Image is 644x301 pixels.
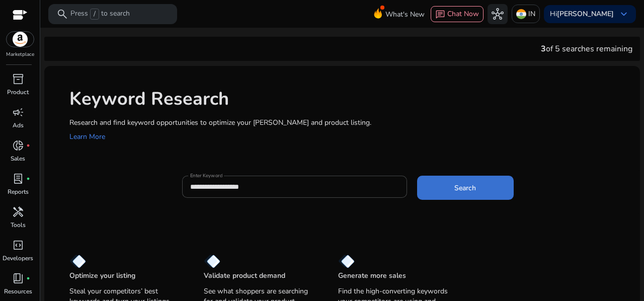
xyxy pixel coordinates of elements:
[69,132,105,141] a: Learn More
[488,4,508,24] button: hub
[435,10,445,20] span: chat
[26,143,30,147] span: fiber_manual_record
[12,139,24,152] span: donut_small
[56,8,68,20] span: search
[3,254,33,263] p: Developers
[12,206,24,218] span: handyman
[12,239,24,251] span: code_blocks
[557,9,614,19] b: [PERSON_NAME]
[454,183,476,193] span: Search
[618,8,630,20] span: keyboard_arrow_down
[70,9,130,20] p: Press to search
[8,187,29,196] p: Reports
[550,11,614,18] p: Hi
[528,5,535,23] p: IN
[11,220,26,230] p: Tools
[6,51,34,58] p: Marketplace
[338,254,355,268] img: diamond.svg
[492,8,504,20] span: hub
[12,272,24,284] span: book_4
[26,276,30,280] span: fiber_manual_record
[385,6,425,23] span: What's New
[7,32,34,47] img: amazon.svg
[69,117,630,128] p: Research and find keyword opportunities to optimize your [PERSON_NAME] and product listing.
[12,173,24,185] span: lab_profile
[190,172,222,179] mat-label: Enter Keyword
[338,271,406,281] p: Generate more sales
[447,9,479,19] span: Chat Now
[12,73,24,85] span: inventory_2
[516,9,526,19] img: in.svg
[26,177,30,181] span: fiber_manual_record
[541,43,632,55] div: of 5 searches remaining
[13,121,24,130] p: Ads
[4,287,32,296] p: Resources
[69,254,86,268] img: diamond.svg
[11,154,25,163] p: Sales
[431,6,484,22] button: chatChat Now
[417,176,514,200] button: Search
[204,254,220,268] img: diamond.svg
[69,271,135,281] p: Optimize your listing
[12,106,24,118] span: campaign
[90,9,99,20] span: /
[69,88,630,110] h1: Keyword Research
[541,43,546,54] span: 3
[204,271,285,281] p: Validate product demand
[7,88,29,97] p: Product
